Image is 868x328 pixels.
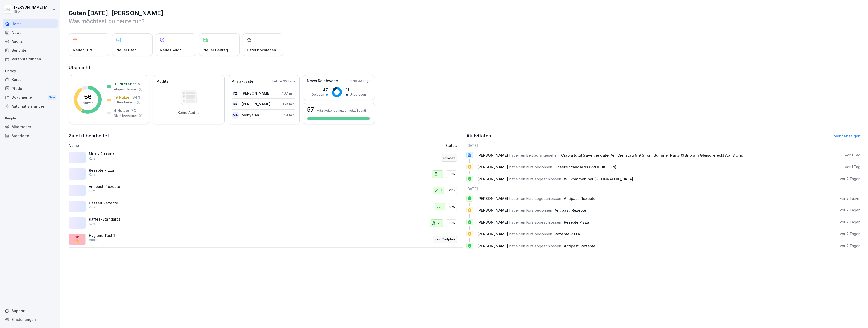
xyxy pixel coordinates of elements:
p: vor 2 Tagen [840,243,860,248]
a: Home [3,19,58,28]
p: News Reichweite [307,78,338,84]
p: Rezepte Pizza [89,168,139,173]
p: vor 2 Tagen [840,196,860,201]
p: 158 min. [283,101,295,107]
p: Mehye An [242,112,259,118]
p: vor 1 Tag [845,152,860,158]
p: In Bearbeitung [114,100,136,105]
h1: Guten [DATE], [PERSON_NAME] [69,9,860,17]
p: Sironi [14,10,51,13]
div: PZ [232,90,239,97]
p: 11 [346,87,366,92]
span: [PERSON_NAME] [477,220,508,225]
span: hat einen Kurs abgeschlossen [509,220,561,225]
div: Standorte [3,131,58,140]
span: Ciao a tutti! Save the date! Am Dienstag 9.9 Sironi Summer Party @Brlo am Gleisdreieck! Ab 18 Uhr, [561,153,743,158]
span: [PERSON_NAME] [477,232,508,236]
p: 7 % [131,108,137,113]
div: Veranstaltungen [3,55,58,63]
span: hat einen Kurs begonnen [509,165,552,169]
a: DokumenteNew [3,93,58,102]
p: 3 [440,188,442,193]
span: hat einen Kurs begonnen [509,208,552,213]
p: Name [69,143,323,148]
a: Musik PizzeriaKursEntwurf [69,150,463,166]
p: 0% [449,204,455,209]
p: Status [445,143,457,148]
p: Nutzer [83,101,93,105]
p: Letzte 30 Tage [272,79,295,84]
h6: [DATE] [466,186,861,191]
p: vor 2 Tagen [840,231,860,236]
p: 19 Nutzer [114,95,131,100]
p: Entwurf [443,155,455,160]
p: Gelesen [312,92,324,97]
a: News [3,28,58,37]
span: [PERSON_NAME] [477,177,508,181]
a: Kaffee-StandardsKurs2685% [69,215,463,231]
a: Rezepte PizzaKurs658% [69,166,463,183]
p: 4 Nutzer [114,108,129,113]
p: [PERSON_NAME] Malec [14,5,51,10]
p: Musik Pizzeria [89,152,139,156]
p: 6 [440,172,442,177]
p: Ungelesen [350,92,366,97]
span: [PERSON_NAME] [477,208,508,213]
div: PP [232,101,239,108]
p: [PERSON_NAME] [242,91,270,96]
p: 59 % [133,81,141,87]
p: Datei hochladen [247,47,276,53]
p: [PERSON_NAME] [242,101,270,107]
p: Kurs [89,172,96,177]
a: Kurse [3,75,58,84]
span: hat einen Beitrag angesehen [509,153,559,158]
p: Kaffee-Standards [89,217,139,222]
p: 58% [448,172,455,177]
p: Was möchtest du heute tun? [69,17,860,25]
p: 71% [448,188,455,193]
span: Rezepte Pizza [555,232,580,236]
h2: Zuletzt bearbeitet [69,132,463,139]
span: hat einen Kurs begonnen [509,232,552,236]
p: Kurs [89,189,96,193]
span: Willkommen bei [GEOGRAPHIC_DATA] [564,177,633,181]
a: Dessert RezepteKurs10% [69,199,463,215]
p: 85% [448,221,455,226]
h2: Übersicht [69,64,860,71]
p: 47 [312,87,328,92]
div: Support [3,306,58,315]
p: Mitarbeitende nutzen jetzt Bounti [317,108,366,112]
span: [PERSON_NAME] [477,153,508,158]
p: Audits [157,79,168,84]
span: Antipasti Rezepte [555,208,586,213]
p: Am aktivsten [232,79,256,84]
p: Keine Audits [178,110,200,115]
p: Kurs [89,222,96,226]
span: [PERSON_NAME] [477,244,508,248]
p: Letzte 30 Tage [348,79,371,83]
p: 33 Nutzer [114,81,132,87]
p: People [3,114,58,122]
p: 🎖️ [73,235,81,244]
a: Mehr anzeigen [834,134,860,138]
div: Dokumente [3,93,58,102]
span: Antipasti Rezepte [564,196,595,201]
h3: 57 [307,106,314,113]
span: [PERSON_NAME] [477,165,508,169]
span: Unsere Standards (PRODUKTION) [555,165,616,169]
a: Antipasti RezepteKurs371% [69,182,463,199]
p: Dessert Rezepte [89,201,139,205]
span: Rezepte Pizza [564,220,589,225]
p: vor 2 Tagen [840,176,860,181]
a: Pfade [3,84,58,93]
p: 167 min. [282,91,295,96]
a: Einstellungen [3,315,58,324]
div: New [48,95,56,100]
a: Automatisierungen [3,102,58,111]
a: Berichte [3,46,58,55]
